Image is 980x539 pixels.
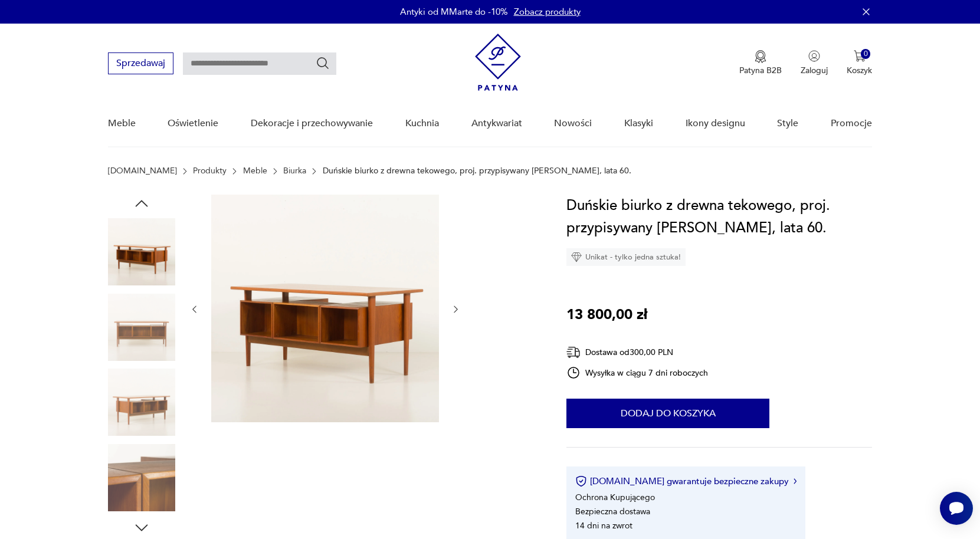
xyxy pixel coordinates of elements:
[283,166,306,176] a: Biurka
[475,34,521,91] img: Patyna - sklep z meblami i dekoracjami vintage
[400,6,508,18] p: Antyki od MMarte do -10%
[108,101,136,146] a: Meble
[108,218,175,285] img: Zdjęcie produktu Duńskie biurko z drewna tekowego, proj. przypisywany Kai Kristiansenowi, lata 60.
[575,506,650,517] li: Bezpieczna dostawa
[316,56,330,70] button: Szukaj
[571,252,582,262] img: Ikona diamentu
[801,50,828,76] button: Zaloguj
[566,304,647,326] p: 13 800,00 zł
[739,50,782,76] a: Ikona medaluPatyna B2B
[566,345,581,360] img: Ikona dostawy
[575,520,632,531] li: 14 dni na zwrot
[854,50,866,62] img: Ikona koszyka
[566,248,686,266] div: Unikat - tylko jedna sztuka!
[831,101,872,146] a: Promocje
[108,369,175,436] img: Zdjęcie produktu Duńskie biurko z drewna tekowego, proj. przypisywany Kai Kristiansenowi, lata 60.
[566,399,769,428] button: Dodaj do koszyka
[940,492,973,525] iframe: Smartsupp widget button
[168,101,218,146] a: Oświetlenie
[193,166,227,176] a: Produkty
[251,101,373,146] a: Dekoracje i przechowywanie
[686,101,745,146] a: Ikony designu
[575,475,797,487] button: [DOMAIN_NAME] gwarantuje bezpieczne zakupy
[405,101,439,146] a: Kuchnia
[566,345,708,360] div: Dostawa od 300,00 PLN
[554,101,592,146] a: Nowości
[471,101,522,146] a: Antykwariat
[777,101,798,146] a: Style
[323,166,631,176] p: Duńskie biurko z drewna tekowego, proj. przypisywany [PERSON_NAME], lata 60.
[847,50,872,76] button: 0Koszyk
[847,65,872,76] p: Koszyk
[861,49,871,59] div: 0
[566,195,872,239] h1: Duńskie biurko z drewna tekowego, proj. przypisywany [PERSON_NAME], lata 60.
[739,50,782,76] button: Patyna B2B
[624,101,653,146] a: Klasyki
[739,65,782,76] p: Patyna B2B
[801,65,828,76] p: Zaloguj
[575,492,655,503] li: Ochrona Kupującego
[808,50,820,62] img: Ikonka użytkownika
[211,195,439,422] img: Zdjęcie produktu Duńskie biurko z drewna tekowego, proj. przypisywany Kai Kristiansenowi, lata 60.
[108,52,173,74] button: Sprzedawaj
[575,475,587,487] img: Ikona certyfikatu
[108,60,173,68] a: Sprzedawaj
[108,294,175,361] img: Zdjęcie produktu Duńskie biurko z drewna tekowego, proj. przypisywany Kai Kristiansenowi, lata 60.
[794,478,797,484] img: Ikona strzałki w prawo
[566,366,708,380] div: Wysyłka w ciągu 7 dni roboczych
[243,166,267,176] a: Meble
[108,444,175,511] img: Zdjęcie produktu Duńskie biurko z drewna tekowego, proj. przypisywany Kai Kristiansenowi, lata 60.
[514,6,581,18] a: Zobacz produkty
[108,166,177,176] a: [DOMAIN_NAME]
[755,50,766,63] img: Ikona medalu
